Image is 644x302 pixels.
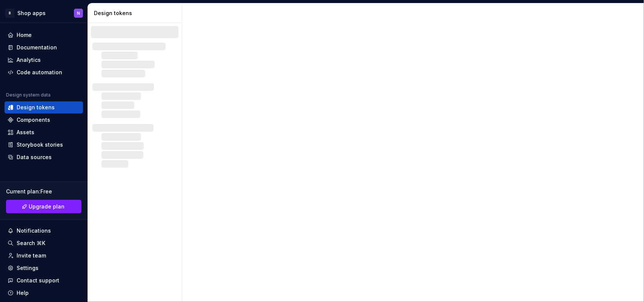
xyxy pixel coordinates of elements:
[94,9,179,17] div: Design tokens
[6,200,81,213] a: Upgrade plan
[5,114,83,126] a: Components
[5,237,83,249] button: Search ⌘K
[29,203,65,210] span: Upgrade plan
[17,239,45,247] div: Search ⌘K
[17,56,41,64] div: Analytics
[5,287,83,299] button: Help
[17,277,59,284] div: Contact support
[5,66,83,78] a: Code automation
[5,225,83,237] button: Notifications
[5,250,83,262] a: Invite team
[17,104,55,111] div: Design tokens
[17,153,52,161] div: Data sources
[5,126,83,138] a: Assets
[6,92,51,98] div: Design system data
[17,129,34,136] div: Assets
[5,274,83,287] button: Contact support
[5,54,83,66] a: Analytics
[17,116,50,124] div: Components
[17,44,57,51] div: Documentation
[2,5,86,21] button: BShop appsN
[77,10,80,16] div: N
[5,29,83,41] a: Home
[5,151,83,163] a: Data sources
[5,41,83,54] a: Documentation
[17,252,46,259] div: Invite team
[17,69,62,76] div: Code automation
[17,289,29,297] div: Help
[5,262,83,274] a: Settings
[17,227,51,235] div: Notifications
[5,9,14,18] div: B
[17,141,63,149] div: Storybook stories
[17,9,46,17] div: Shop apps
[5,139,83,151] a: Storybook stories
[6,188,81,195] div: Current plan : Free
[5,101,83,113] a: Design tokens
[17,264,38,272] div: Settings
[17,31,32,39] div: Home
